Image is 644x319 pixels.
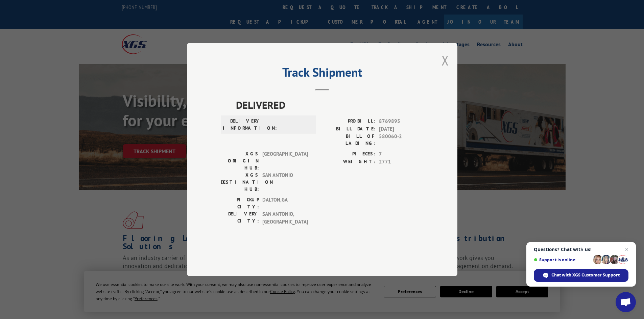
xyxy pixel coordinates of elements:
label: BILL DATE: [322,125,376,133]
span: SAN ANTONIO , [GEOGRAPHIC_DATA] [262,210,308,225]
span: DALTON , GA [262,196,308,210]
span: 2771 [379,158,424,166]
label: DELIVERY INFORMATION: [223,117,261,132]
span: Close chat [623,245,631,254]
label: XGS DESTINATION HUB: [221,171,259,193]
span: Questions? Chat with us! [534,247,628,252]
span: DELIVERED [236,97,424,112]
label: XGS ORIGIN HUB: [221,150,259,171]
div: Open chat [616,292,636,312]
h2: Track Shipment [221,68,424,80]
span: [DATE] [379,125,424,133]
span: SAN ANTONIO [262,171,308,193]
span: Support is online [534,257,591,262]
span: [GEOGRAPHIC_DATA] [262,150,308,171]
span: 8769895 [379,117,424,125]
label: BILL OF LADING: [322,133,376,147]
label: WEIGHT: [322,158,376,166]
div: Chat with XGS Customer Support [534,269,628,282]
label: DELIVERY CITY: [221,210,259,225]
span: Chat with XGS Customer Support [551,272,620,278]
label: PIECES: [322,150,376,158]
button: Close modal [442,51,449,69]
label: PICKUP CITY: [221,196,259,210]
span: 580060-2 [379,133,424,147]
label: PROBILL: [322,117,376,125]
span: 7 [379,150,424,158]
